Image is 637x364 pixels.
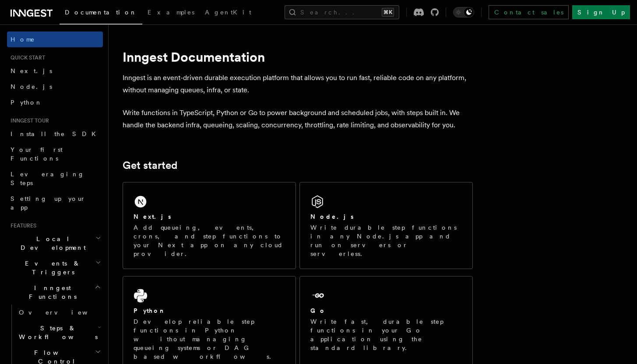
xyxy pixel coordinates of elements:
span: Install the SDK [11,130,101,137]
a: Documentation [60,3,142,24]
a: Contact sales [489,5,569,19]
a: Node.js [7,79,103,94]
p: Write fast, durable step functions in your Go application using the standard library. [310,317,462,352]
span: Steps & Workflows [15,324,98,341]
p: Write functions in TypeScript, Python or Go to power background and scheduled jobs, with steps bu... [123,107,473,131]
span: Home [11,35,35,44]
button: Inngest Functions [7,280,103,304]
a: Your first Functions [7,142,103,166]
span: Events & Triggers [7,259,95,276]
h2: Next.js [134,212,171,221]
a: Next.jsAdd queueing, events, crons, and step functions to your Next app on any cloud provider. [123,182,296,269]
a: Home [7,31,103,47]
a: Examples [142,3,200,24]
a: Node.jsWrite durable step functions in any Node.js app and run on servers or serverless. [299,182,473,269]
h2: Go [310,306,326,315]
span: Python [11,99,42,106]
p: Develop reliable step functions in Python without managing queueing systems or DAG based workflows. [134,317,285,361]
span: Overview [19,309,109,316]
span: Your first Functions [11,146,63,162]
a: Install the SDK [7,126,103,142]
p: Add queueing, events, crons, and step functions to your Next app on any cloud provider. [134,223,285,258]
a: AgentKit [200,3,257,24]
span: Local Development [7,234,95,252]
span: Examples [148,9,194,16]
span: Features [7,222,36,229]
h2: Node.js [310,212,354,221]
button: Local Development [7,231,103,255]
span: Next.js [11,67,52,74]
span: AgentKit [205,9,251,16]
a: Setting up your app [7,191,103,215]
button: Search...⌘K [285,5,399,19]
a: Leveraging Steps [7,166,103,191]
span: Inngest tour [7,117,49,124]
span: Leveraging Steps [11,171,84,186]
a: Sign Up [572,5,630,19]
h2: Python [134,306,166,315]
span: Node.js [11,83,52,90]
button: Events & Triggers [7,255,103,280]
span: Setting up your app [11,195,86,211]
p: Write durable step functions in any Node.js app and run on servers or serverless. [310,223,462,258]
a: Overview [15,304,103,320]
a: Python [7,94,103,110]
a: Next.js [7,63,103,79]
h1: Inngest Documentation [123,49,473,65]
span: Documentation [65,9,137,16]
kbd: ⌘K [382,8,394,17]
span: Inngest Functions [7,283,95,301]
a: Get started [123,159,177,171]
button: Steps & Workflows [15,320,103,345]
p: Inngest is an event-driven durable execution platform that allows you to run fast, reliable code ... [123,72,473,96]
span: Quick start [7,54,45,61]
button: Toggle dark mode [453,7,474,17]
